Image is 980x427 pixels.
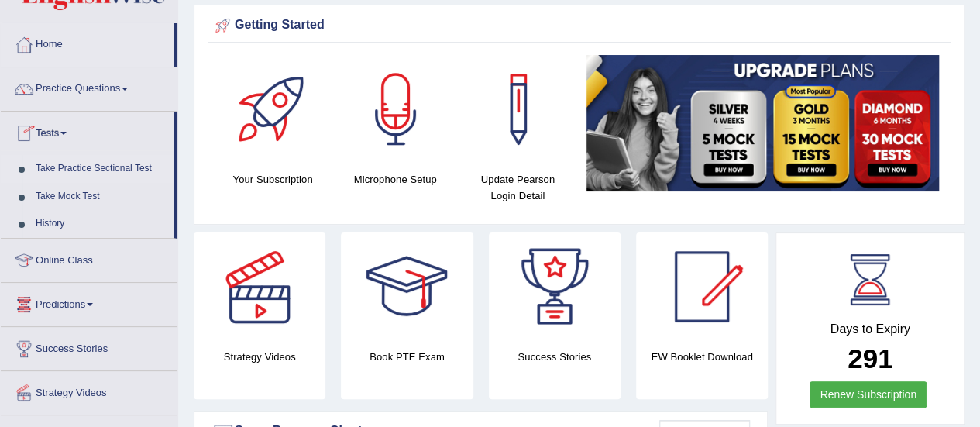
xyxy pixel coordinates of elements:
[1,371,177,410] a: Strategy Videos
[29,155,174,183] a: Take Practice Sectional Test
[489,349,621,365] h4: Success Stories
[211,14,947,37] div: Getting Started
[848,343,892,374] b: 291
[219,171,326,188] h4: Your Subscription
[1,239,177,277] a: Online Class
[29,183,174,211] a: Take Mock Test
[636,349,768,365] h4: EW Booklet Download
[341,349,473,365] h4: Book PTE Exam
[1,23,174,62] a: Home
[342,171,449,188] h4: Microphone Setup
[810,381,927,408] a: Renew Subscription
[1,112,174,150] a: Tests
[1,67,177,106] a: Practice Questions
[586,55,939,191] img: small5.jpg
[29,210,174,238] a: History
[194,349,325,365] h4: Strategy Videos
[793,322,947,336] h4: Days to Expiry
[1,283,177,322] a: Predictions
[464,171,571,204] h4: Update Pearson Login Detail
[1,327,177,366] a: Success Stories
